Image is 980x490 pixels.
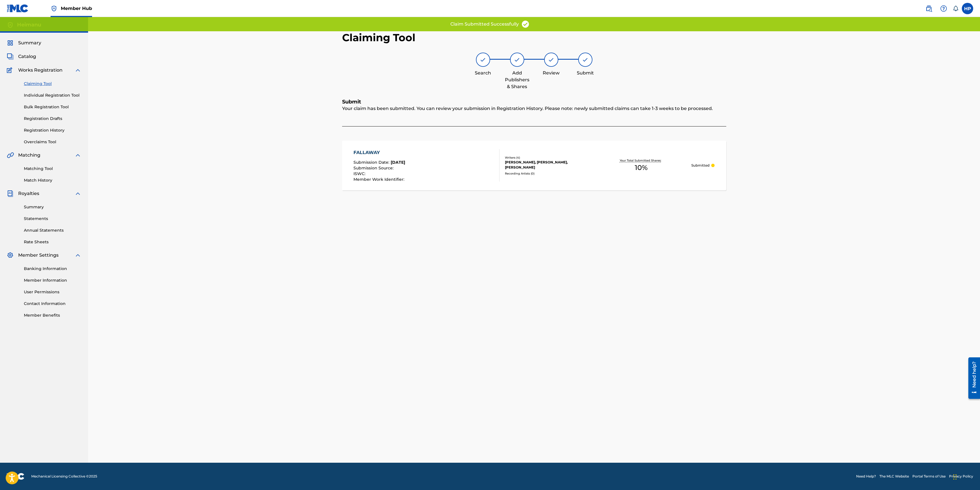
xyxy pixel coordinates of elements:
a: Banking Information [24,266,81,272]
img: MLC Logo [7,4,29,13]
a: Need Help? [856,474,876,479]
a: Bulk Registration Tool [24,104,81,110]
span: Works Registration [18,67,63,74]
img: Summary [7,40,14,46]
a: User Permissions [24,289,81,295]
img: expand [74,152,81,159]
span: 10 % [635,163,648,173]
div: Your claim has been submitted. You can review your submission in Registration History. Please not... [342,105,726,126]
span: Member Work Identifier : [353,177,406,182]
a: Registration History [24,127,81,133]
img: help [940,5,947,12]
img: Works Registration [7,67,14,74]
img: Matching [7,152,14,159]
a: The MLC Website [879,474,909,479]
div: Notifications [953,6,958,11]
p: Your Total Submitted Shares: [620,158,663,163]
a: Public Search [923,3,935,14]
span: Summary [18,40,41,46]
div: User Menu [962,3,973,14]
div: FALLAWAY [353,149,406,156]
div: Submit [571,70,600,76]
img: step indicator icon for Search [480,56,486,63]
span: Member Settings [18,252,59,259]
a: Contact Information [24,301,81,307]
a: Summary [24,204,81,210]
a: Portal Terms of Use [912,474,946,479]
a: Claiming Tool [24,81,81,87]
span: Royalties [18,190,39,197]
span: Catalog [18,53,36,60]
img: Catalog [7,53,14,60]
img: step indicator icon for Submit [582,56,589,63]
img: expand [74,190,81,197]
a: Rate Sheets [24,239,81,245]
img: step indicator icon for Review [548,56,555,63]
div: [PERSON_NAME], [PERSON_NAME], [PERSON_NAME] [505,160,591,170]
a: Annual Statements [24,227,81,233]
a: Member Information [24,277,81,283]
iframe: Resource Center [964,355,980,401]
a: SummarySummary [7,40,41,46]
img: logo [7,473,24,480]
span: ISWC : [353,171,367,176]
a: CatalogCatalog [7,53,36,60]
a: Privacy Policy [949,474,973,479]
div: Search [469,70,497,76]
div: Writers ( 4 ) [505,155,591,160]
img: Member Settings [7,252,14,259]
a: Individual Registration Tool [24,92,81,98]
span: Mechanical Licensing Collective © 2025 [31,474,97,479]
iframe: Chat Widget [952,463,980,490]
img: step indicator icon for Add Publishers & Shares [514,56,521,63]
img: expand [74,67,81,74]
span: Submission Source : [353,165,395,171]
p: Submitted [691,163,709,168]
a: FALLAWAYSubmission Date:[DATE]Submission Source:ISWC:Member Work Identifier:Writers (4)[PERSON_NA... [342,141,726,190]
span: [DATE] [391,160,405,165]
div: Add Publishers & Shares [503,70,531,90]
a: Overclaims Tool [24,139,81,145]
span: Submission Date : [353,160,391,165]
img: Top Rightsholder [51,5,57,12]
a: Matching Tool [24,166,81,172]
div: Recording Artists ( 0 ) [505,171,591,176]
img: Royalties [7,190,14,197]
div: Help [938,3,949,14]
img: access [521,20,530,28]
a: Member Benefits [24,312,81,318]
div: Review [537,70,565,76]
a: Statements [24,216,81,222]
h2: Claiming Tool [342,31,415,44]
span: Member Hub [61,5,92,12]
h5: Submit [342,99,726,105]
div: Drag [953,468,957,485]
span: Matching [18,152,40,159]
img: search [925,5,932,12]
img: expand [74,252,81,259]
p: Claim Submitted Successfully [450,21,519,28]
a: Match History [24,177,81,183]
a: Registration Drafts [24,116,81,122]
